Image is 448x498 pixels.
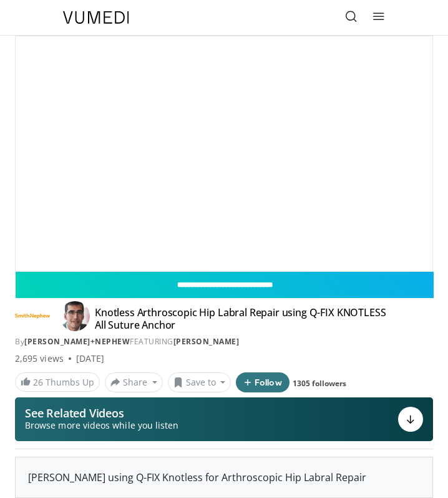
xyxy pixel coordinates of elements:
[236,372,290,392] button: Follow
[25,407,178,419] p: See Related Videos
[25,419,178,432] span: Browse more videos while you listen
[15,397,433,441] button: See Related Videos Browse more videos while you listen
[15,336,433,347] div: By FEATURING
[63,11,129,24] img: VuMedi Logo
[76,352,104,365] div: [DATE]
[16,457,432,497] div: [PERSON_NAME] using Q-FIX Knotless for Arthroscopic Hip Labral Repair
[168,372,231,392] button: Save to
[33,376,43,388] span: 26
[60,301,90,331] img: Avatar
[24,336,130,347] a: [PERSON_NAME]+Nephew
[15,372,100,392] a: 26 Thumbs Up
[16,36,432,271] video-js: Video Player
[15,306,50,326] img: Smith+Nephew
[15,352,64,365] span: 2,695 views
[293,378,346,389] a: 1305 followers
[173,336,240,347] a: [PERSON_NAME]
[95,306,391,331] h4: Knotless Arthroscopic Hip Labral Repair using Q-FIX KNOTLESS All Suture Anchor
[105,372,163,392] button: Share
